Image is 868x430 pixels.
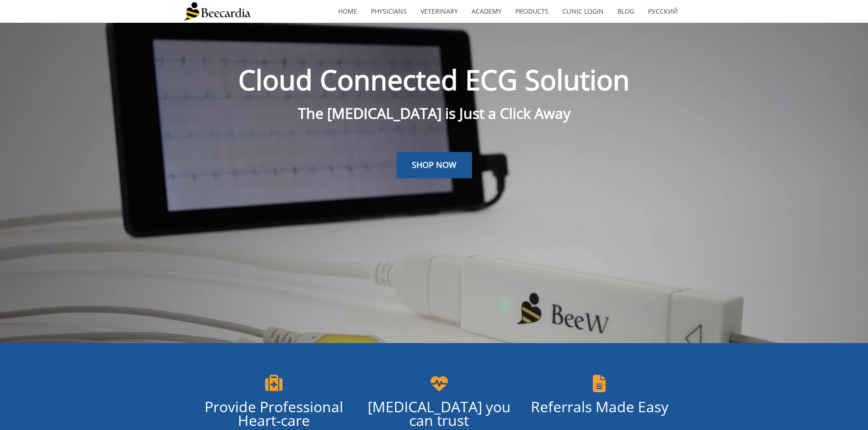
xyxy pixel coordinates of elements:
a: Veterinary [414,1,465,22]
span: [MEDICAL_DATA] you can trust [368,397,511,430]
span: Cloud Connected ECG Solution [238,61,630,98]
a: Blog [611,1,641,22]
a: home [331,1,364,22]
a: Clinic Login [555,1,611,22]
img: Beecardia [184,2,251,20]
a: Products [508,1,555,22]
a: SHOP NOW [396,152,472,178]
span: Provide Professional Heart-care [205,397,343,430]
a: Physicians [364,1,414,22]
span: Referrals Made Easy [531,397,668,416]
span: The [MEDICAL_DATA] is Just a Click Away [298,103,570,123]
a: Academy [465,1,508,22]
span: SHOP NOW [412,159,457,170]
a: Русский [641,1,685,22]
